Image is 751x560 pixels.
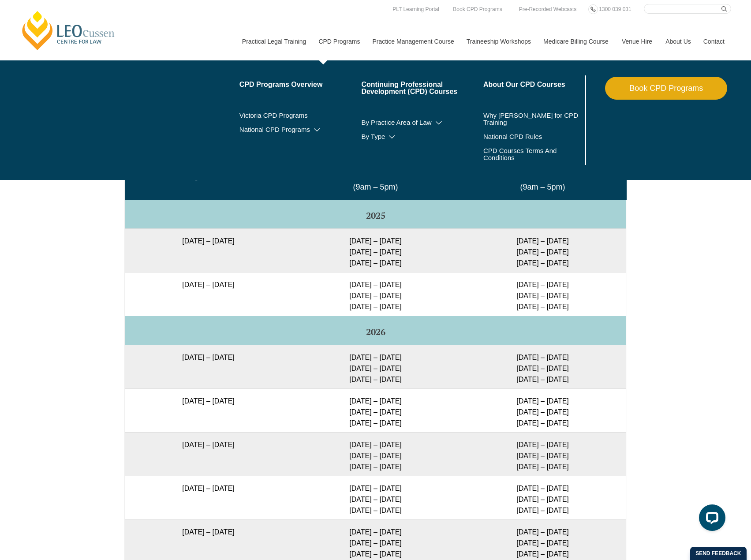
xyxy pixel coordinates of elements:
[451,4,504,14] a: Book CPD Programs
[537,22,615,60] a: Medicare Billing Course
[459,432,626,476] td: [DATE] – [DATE] [DATE] – [DATE] [DATE] – [DATE]
[459,272,626,316] td: [DATE] – [DATE] [DATE] – [DATE] [DATE] – [DATE]
[692,501,729,538] iframe: LiveChat chat widget
[483,112,583,126] a: Why [PERSON_NAME] for CPD Training
[239,112,362,119] a: Victoria CPD Programs
[361,119,483,126] a: By Practice Area of Law
[20,10,117,51] a: [PERSON_NAME] Centre for Law
[292,476,459,519] td: [DATE] – [DATE] [DATE] – [DATE] [DATE] – [DATE]
[292,432,459,476] td: [DATE] – [DATE] [DATE] – [DATE] [DATE] – [DATE]
[125,345,292,388] td: [DATE] – [DATE]
[239,126,362,133] a: National CPD Programs
[125,476,292,519] td: [DATE] – [DATE]
[605,77,727,100] a: Book CPD Programs
[508,172,577,191] span: Online Immersives* (9am – 5pm)
[390,4,441,14] a: PLT Learning Portal
[459,476,626,519] td: [DATE] – [DATE] [DATE] – [DATE] [DATE] – [DATE]
[483,81,583,88] a: About Our CPD Courses
[599,6,631,12] span: 1300 039 031
[292,272,459,316] td: [DATE] – [DATE] [DATE] – [DATE] [DATE] – [DATE]
[292,228,459,272] td: [DATE] – [DATE] [DATE] – [DATE] [DATE] – [DATE]
[125,432,292,476] td: [DATE] – [DATE]
[659,22,697,60] a: About Us
[459,345,626,388] td: [DATE] – [DATE] [DATE] – [DATE] [DATE] – [DATE]
[318,172,433,191] span: Blended and Onsite Immersives* (9am – 5pm)
[597,4,633,14] a: 1300 039 031
[128,211,623,220] h5: 2025
[235,22,312,60] a: Practical Legal Training
[128,327,623,337] h5: 2026
[697,22,731,60] a: Contact
[182,172,235,180] span: Program Dates
[312,22,366,60] a: CPD Programs
[483,147,561,161] a: CPD Courses Terms And Conditions
[239,81,362,88] a: CPD Programs Overview
[460,22,537,60] a: Traineeship Workshops
[125,272,292,316] td: [DATE] – [DATE]
[517,4,579,14] a: Pre-Recorded Webcasts
[483,133,583,140] a: National CPD Rules
[125,388,292,432] td: [DATE] – [DATE]
[459,388,626,432] td: [DATE] – [DATE] [DATE] – [DATE] [DATE] – [DATE]
[292,388,459,432] td: [DATE] – [DATE] [DATE] – [DATE] [DATE] – [DATE]
[361,81,483,95] a: Continuing Professional Development (CPD) Courses
[366,22,460,60] a: Practice Management Course
[125,228,292,272] td: [DATE] – [DATE]
[615,22,659,60] a: Venue Hire
[459,228,626,272] td: [DATE] – [DATE] [DATE] – [DATE] [DATE] – [DATE]
[361,133,483,140] a: By Type
[292,345,459,388] td: [DATE] – [DATE] [DATE] – [DATE] [DATE] – [DATE]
